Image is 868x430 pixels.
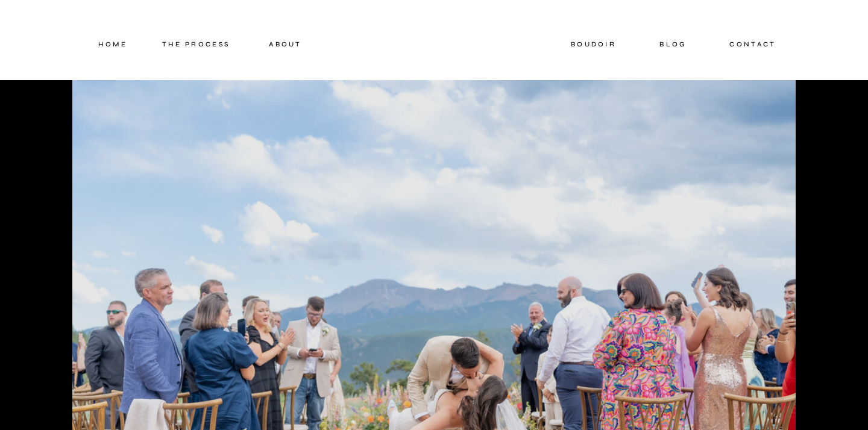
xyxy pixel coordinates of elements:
a: THE PROCESS [160,39,232,49]
a: home [87,39,139,49]
a: about [256,39,315,49]
a: contact [725,39,781,49]
a: blog [647,39,700,49]
a: boudoir [569,39,618,49]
